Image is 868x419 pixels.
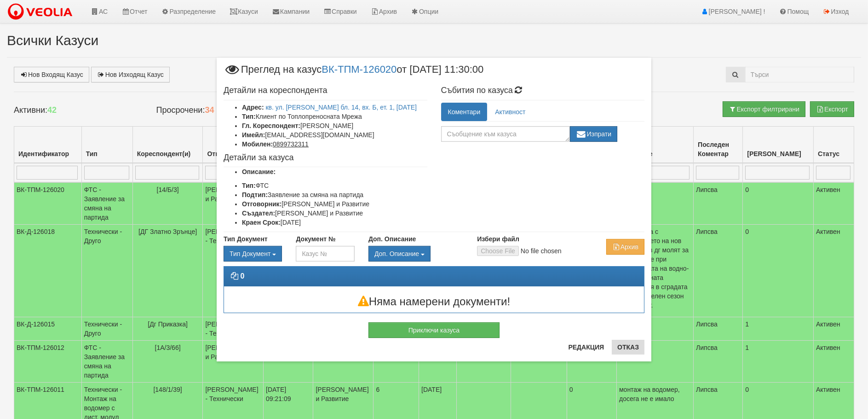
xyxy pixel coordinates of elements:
[477,234,519,244] label: Избери файл
[273,140,309,148] tcxspan: Call 0899732311 via 3CX
[322,63,397,75] a: ВК-ТПМ-126020
[224,153,427,163] h4: Детайли за казуса
[441,103,488,121] a: Коментари
[441,86,645,95] h4: Събития по казуса
[230,250,270,257] span: Тип Документ
[242,200,282,208] b: Отговорник:
[242,122,300,129] b: Гл. Кореспондент:
[240,272,244,280] strong: 0
[224,86,427,95] h4: Детайли на кореспондента
[242,191,268,198] b: Подтип:
[224,246,282,262] button: Тип Документ
[224,246,282,262] div: Двоен клик, за изчистване на избраната стойност.
[296,234,335,244] label: Документ №
[368,322,500,338] button: Приключи казуса
[563,340,609,355] button: Редакция
[296,246,354,262] input: Казус №
[242,190,427,199] li: Заявление за смяна на партида
[570,126,618,142] button: Изпрати
[242,209,275,217] b: Създател:
[242,218,427,227] li: [DATE]
[242,140,273,148] b: Мобилен:
[374,250,419,257] span: Доп. Описание
[242,130,427,140] li: [EMAIL_ADDRESS][DOMAIN_NAME]
[242,209,427,218] li: [PERSON_NAME] и Развитие
[242,182,256,189] b: Тип:
[224,64,483,81] span: Преглед на казус от [DATE] 11:30:00
[242,104,264,111] b: Адрес:
[242,112,427,121] li: Клиент по Топлопреносната Мрежа
[242,121,427,130] li: [PERSON_NAME]
[606,239,644,255] button: Архив
[488,103,532,121] a: Активност
[368,246,463,262] div: Двоен клик, за изчистване на избраната стойност.
[224,296,644,308] h3: Няма намерени документи!
[242,219,281,226] b: Краен Срок:
[224,234,268,244] label: Тип Документ
[242,113,256,120] b: Тип:
[242,131,265,139] b: Имейл:
[368,234,416,244] label: Доп. Описание
[266,104,417,111] a: кв. ул. [PERSON_NAME] бл. 14, вх. Б, ет. 1, [DATE]
[612,340,644,355] button: Отказ
[242,199,427,209] li: [PERSON_NAME] и Развитие
[242,181,427,190] li: ФТС
[242,168,276,175] b: Описание:
[368,246,431,262] button: Доп. Описание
